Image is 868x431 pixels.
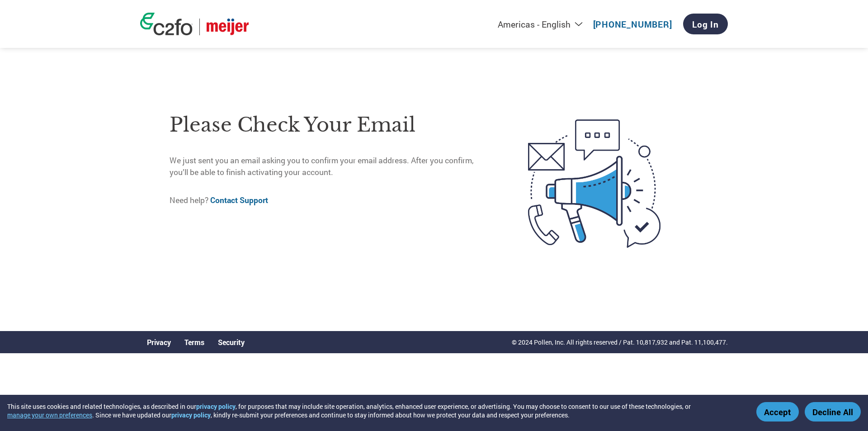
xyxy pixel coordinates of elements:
[171,411,211,419] a: privacy policy
[170,194,490,206] p: Need help?
[147,337,171,347] a: Privacy
[210,195,268,205] a: Contact Support
[805,402,861,422] button: Decline All
[593,19,672,30] a: [PHONE_NUMBER]
[170,155,490,179] p: We just sent you an email asking you to confirm your email address. After you confirm, you’ll be ...
[196,402,236,411] a: privacy policy
[184,337,204,347] a: Terms
[170,110,490,140] h1: Please check your email
[140,13,193,35] img: c2fo logo
[218,337,245,347] a: Security
[7,402,743,419] div: This site uses cookies and related technologies, as described in our , for purposes that may incl...
[512,337,728,347] p: © 2024 Pollen, Inc. All rights reserved / Pat. 10,817,932 and Pat. 11,100,477.
[490,103,698,264] img: open-email
[207,19,249,35] img: Meijer
[683,14,728,34] a: Log In
[7,411,92,419] button: manage your own preferences
[756,402,799,422] button: Accept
